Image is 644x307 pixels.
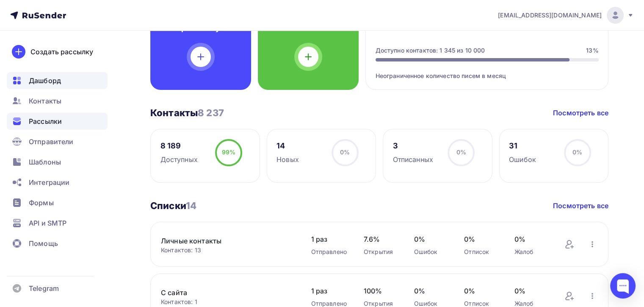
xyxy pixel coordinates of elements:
[464,286,498,296] span: 0%
[376,61,599,80] div: Неограниченное количество писем в месяц
[150,200,196,212] h3: Списки
[393,141,433,151] div: 3
[340,148,350,156] span: 0%
[498,11,602,20] span: [EMAIL_ADDRESS][DOMAIN_NAME]
[161,298,294,306] div: Контактов: 1
[364,286,397,296] span: 100%
[29,116,62,126] span: Рассылки
[456,148,466,156] span: 0%
[364,248,397,256] div: Открытия
[7,194,108,211] a: Формы
[186,200,196,211] span: 14
[464,234,498,244] span: 0%
[514,248,548,256] div: Жалоб
[393,154,433,165] div: Отписанных
[29,177,69,187] span: Интеграции
[161,246,294,254] div: Контактов: 13
[29,238,58,248] span: Помощь
[376,46,485,55] div: Доступно контактов: 1 345 из 10 000
[160,154,198,165] div: Доступных
[30,47,93,57] div: Создать рассылку
[198,107,224,118] span: 8 237
[7,92,108,109] a: Контакты
[7,133,108,150] a: Отправители
[572,148,582,156] span: 0%
[553,201,608,211] a: Посмотреть все
[414,234,448,244] span: 0%
[150,107,224,119] h3: Контакты
[509,141,536,151] div: 31
[276,141,299,151] div: 14
[311,286,346,296] span: 1 раз
[498,7,634,24] a: [EMAIL_ADDRESS][DOMAIN_NAME]
[586,46,598,55] div: 13%
[553,108,608,118] a: Посмотреть все
[7,113,108,130] a: Рассылки
[29,75,61,86] span: Дашборд
[514,234,548,244] span: 0%
[29,157,61,167] span: Шаблоны
[514,286,548,296] span: 0%
[7,153,108,170] a: Шаблоны
[414,286,448,296] span: 0%
[29,218,66,228] span: API и SMTP
[29,137,74,147] span: Отправители
[276,154,299,165] div: Новых
[160,141,198,151] div: 8 189
[414,248,448,256] div: Ошибок
[161,287,294,298] a: С сайта
[222,148,235,156] span: 99%
[464,248,498,256] div: Отписок
[29,198,54,208] span: Формы
[29,283,59,293] span: Telegram
[311,234,346,244] span: 1 раз
[7,72,108,89] a: Дашборд
[311,248,346,256] div: Отправлено
[161,236,294,246] a: Личные контакты
[364,234,397,244] span: 7.6%
[29,96,61,106] span: Контакты
[509,154,536,165] div: Ошибок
